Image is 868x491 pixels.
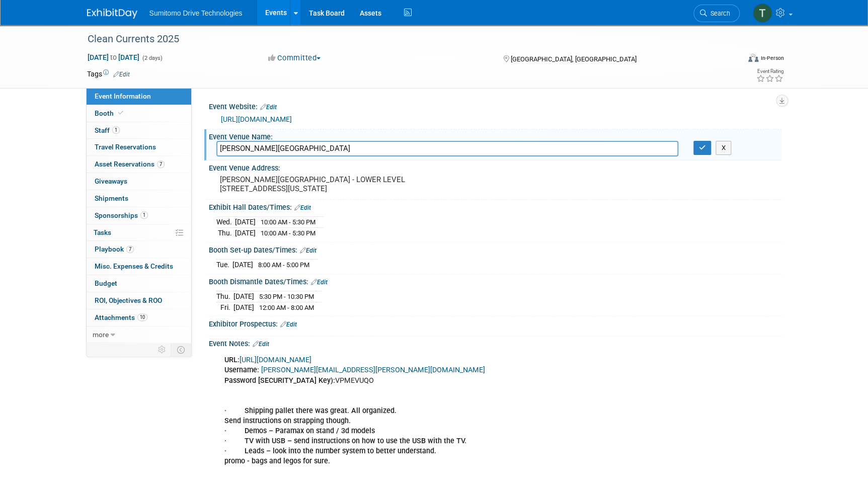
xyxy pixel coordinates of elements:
[224,457,330,465] b: promo - bags and legos for sure.
[126,245,134,253] span: 7
[756,69,783,74] div: Event Rating
[209,129,781,142] div: Event Venue Name:
[95,194,128,202] span: Shipments
[224,447,436,455] b: · Leads – look into the number system to better understand.
[209,336,781,349] div: Event Notes:
[261,229,315,237] span: 10:00 AM - 5:30 PM
[171,343,191,356] td: Toggle Event Tabs
[224,366,259,374] b: Username:
[113,71,130,78] a: Edit
[240,356,311,364] a: [URL][DOMAIN_NAME]
[95,262,173,270] span: Misc. Expenses & Credits
[95,92,151,100] span: Event Information
[95,109,125,117] span: Booth
[137,313,147,321] span: 10
[87,53,140,62] span: [DATE] [DATE]
[95,160,165,168] span: Asset Reservations
[141,55,163,61] span: (2 days)
[93,331,109,339] span: more
[233,302,254,312] td: [DATE]
[84,30,725,48] div: Clean Currents 2025
[280,321,297,328] a: Edit
[300,247,317,254] a: Edit
[87,105,191,122] a: Booth
[149,9,243,17] span: Sumitomo Drive Technologies
[511,55,637,63] span: [GEOGRAPHIC_DATA], [GEOGRAPHIC_DATA]
[209,160,781,173] div: Event Venue Address:
[87,258,191,275] a: Misc. Expenses & Credits
[235,217,256,228] td: [DATE]
[112,126,120,134] span: 1
[224,356,240,364] b: URL:
[680,52,784,67] div: Event Format
[118,110,123,116] i: Booth reservation complete
[95,177,127,185] span: Giveaways
[261,366,485,374] a: [PERSON_NAME][EMAIL_ADDRESS][PERSON_NAME][DOMAIN_NAME]
[760,54,783,62] div: In-Person
[87,275,191,292] a: Budget
[224,406,397,415] b: · Shipping pallet there was great. All organized.
[260,104,277,111] a: Edit
[87,9,137,19] img: ExhibitDay
[95,245,134,253] span: Playbook
[87,69,130,79] td: Tags
[87,122,191,139] a: Staff1
[294,204,311,211] a: Edit
[216,291,233,302] td: Thu.
[94,228,111,236] span: Tasks
[140,211,148,219] span: 1
[87,88,191,105] a: Event Information
[95,313,147,321] span: Attachments
[95,211,148,219] span: Sponsorships
[87,292,191,309] a: ROI, Objectives & ROO
[259,293,314,300] span: 5:30 PM - 10:30 PM
[258,261,309,269] span: 8:00 AM - 5:00 PM
[209,200,781,213] div: Exhibit Hall Dates/Times:
[209,242,781,256] div: Booth Set-up Dates/Times:
[221,115,292,123] a: [URL][DOMAIN_NAME]
[209,274,781,287] div: Booth Dismantle Dates/Times:
[87,309,191,326] a: Attachments10
[95,126,120,134] span: Staff
[95,143,156,151] span: Travel Reservations
[216,302,233,312] td: Fri.
[753,4,772,23] img: Taylor Mobley
[233,291,254,302] td: [DATE]
[224,376,335,385] b: Password [SECURITY_DATA] Key):
[209,99,781,112] div: Event Website:
[216,217,235,228] td: Wed.
[716,141,731,155] button: X
[224,437,466,445] b: · TV with USB – send instructions on how to use the USB with the TV.
[220,175,436,193] pre: [PERSON_NAME][GEOGRAPHIC_DATA] - LOWER LEVEL [STREET_ADDRESS][US_STATE]
[261,218,315,226] span: 10:00 AM - 5:30 PM
[109,53,118,61] span: to
[265,53,325,63] button: Committed
[87,139,191,155] a: Travel Reservations
[87,190,191,207] a: Shipments
[235,228,256,238] td: [DATE]
[693,5,740,22] a: Search
[216,260,232,270] td: Tue.
[748,54,758,62] img: Format-Inperson.png
[216,228,235,238] td: Thu.
[232,260,253,270] td: [DATE]
[224,427,375,435] b: · Demos – Paramax on stand / 3d models
[707,10,730,17] span: Search
[157,160,165,168] span: 7
[259,304,314,311] span: 12:00 AM - 8:00 AM
[253,341,269,348] a: Edit
[224,417,351,425] b: Send instructions on strapping though.
[95,279,117,287] span: Budget
[87,156,191,173] a: Asset Reservations7
[153,343,171,356] td: Personalize Event Tab Strip
[87,173,191,190] a: Giveaways
[87,207,191,224] a: Sponsorships1
[311,279,328,286] a: Edit
[95,296,162,304] span: ROI, Objectives & ROO
[87,224,191,241] a: Tasks
[87,326,191,343] a: more
[209,316,781,330] div: Exhibitor Prospectus:
[87,241,191,258] a: Playbook7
